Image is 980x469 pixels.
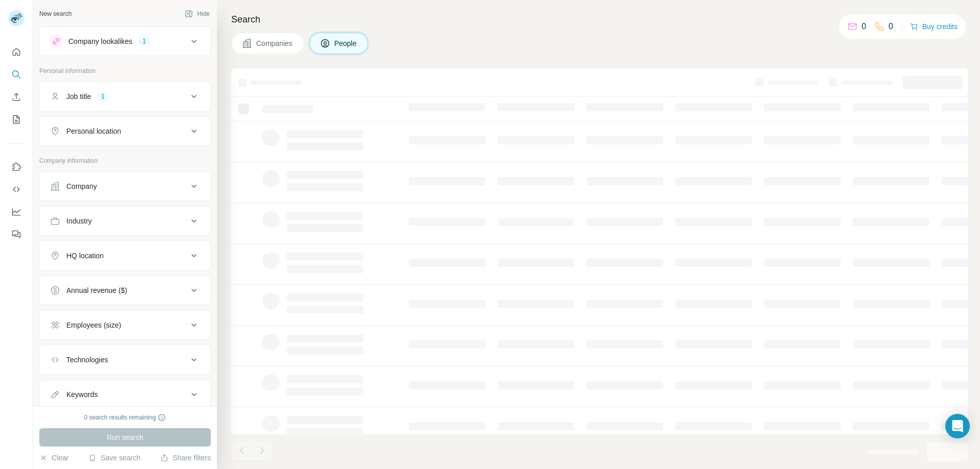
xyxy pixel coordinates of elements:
[40,84,210,109] button: Job title1
[8,43,24,61] button: Quick start
[40,348,210,372] button: Technologies
[862,20,866,33] p: 0
[39,66,211,76] p: Personal information
[256,38,293,48] span: Companies
[8,65,24,84] button: Search
[160,453,211,463] button: Share filters
[84,413,166,422] div: 0 search results remaining
[40,382,210,407] button: Keywords
[178,6,217,21] button: Hide
[910,19,958,34] button: Buy credits
[88,453,140,463] button: Save search
[40,278,210,303] button: Annual revenue ($)
[231,12,968,27] h4: Search
[8,88,24,106] button: Enrich CSV
[66,126,121,136] div: Personal location
[66,355,108,365] div: Technologies
[66,216,92,226] div: Industry
[66,91,91,102] div: Job title
[40,119,210,143] button: Personal location
[40,313,210,337] button: Employees (size)
[8,180,24,199] button: Use Surfe API
[40,243,210,268] button: HQ location
[66,181,97,191] div: Company
[8,203,24,221] button: Dashboard
[66,285,127,295] div: Annual revenue ($)
[334,38,358,48] span: People
[40,174,210,199] button: Company
[138,37,150,46] div: 1
[889,20,893,33] p: 0
[66,251,104,261] div: HQ location
[97,92,109,101] div: 1
[39,453,68,463] button: Clear
[40,29,210,54] button: Company lookalikes1
[39,156,211,165] p: Company information
[66,389,97,400] div: Keywords
[66,320,121,330] div: Employees (size)
[8,225,24,243] button: Feedback
[8,110,24,129] button: My lists
[68,36,132,46] div: Company lookalikes
[8,158,24,176] button: Use Surfe on LinkedIn
[40,209,210,233] button: Industry
[945,414,970,438] div: Open Intercom Messenger
[39,9,71,18] div: New search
